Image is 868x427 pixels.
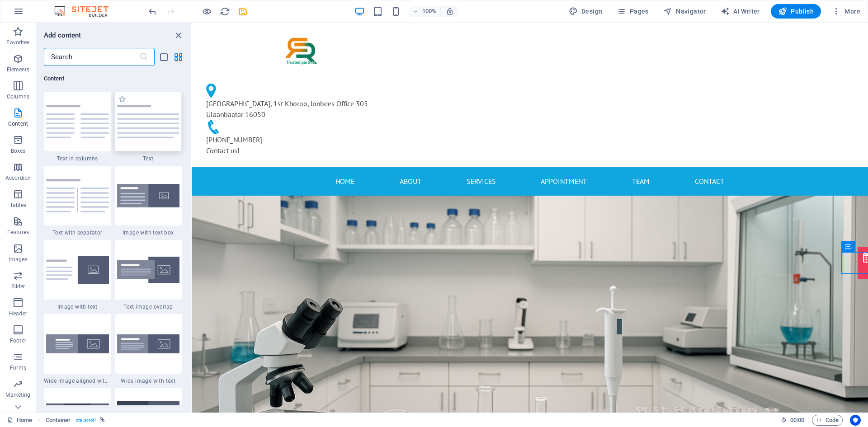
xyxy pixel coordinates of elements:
[11,283,25,290] p: Slider
[832,7,860,16] span: More
[115,240,182,310] div: Text image overlap
[219,6,230,17] button: reload
[9,256,28,263] p: Images
[565,4,606,19] button: Design
[10,337,26,344] p: Footer
[117,184,180,208] img: image-with-text-box.svg
[44,240,111,310] div: Image with text
[44,303,111,310] span: Image with text
[11,147,26,155] p: Boxes
[46,415,105,426] nav: breadcrumb
[422,6,437,17] h6: 100%
[237,6,248,17] button: save
[8,120,28,127] p: Content
[74,415,96,426] span: . cta .scroll
[173,52,184,62] button: grid-view
[816,415,839,426] span: Code
[44,48,139,66] input: Search
[660,4,710,19] button: Navigator
[5,174,31,182] p: Accordion
[617,7,648,16] span: Pages
[44,155,111,162] span: Text in columns
[9,310,27,317] p: Header
[781,415,805,426] h6: Session time
[663,7,706,16] span: Navigator
[46,415,71,426] span: Click to select. Double-click to edit
[44,30,81,41] h6: Add content
[569,7,603,16] span: Design
[46,334,109,353] img: wide-image-with-text-aligned.svg
[46,256,109,284] img: text-with-image-v4.svg
[7,66,30,73] p: Elements
[117,105,180,138] img: text.svg
[797,417,798,423] span: :
[147,6,158,17] i: Undo: Delete elements (Ctrl+Z)
[44,92,111,162] div: Text in columns
[238,6,248,17] i: Save (Ctrl+S)
[790,415,804,426] span: 00 00
[771,4,821,19] button: Publish
[44,314,111,385] div: Wide image aligned with text
[201,6,212,17] button: Click here to leave preview mode and continue editing
[115,229,182,236] span: Image with text box
[115,377,182,385] span: Wide image with text
[409,6,441,17] button: 100%
[7,415,32,426] a: Click to cancel selection. Double-click to open Pages
[812,415,843,426] button: Code
[158,52,169,62] button: list-view
[5,391,30,399] p: Marketing
[613,4,652,19] button: Pages
[100,418,105,422] i: This element is linked
[147,6,158,17] button: undo
[115,92,182,162] div: Text
[46,179,109,212] img: text-with-separator.svg
[220,6,230,17] i: Reload page
[721,7,760,16] span: AI Writer
[717,4,764,19] button: AI Writer
[115,166,182,236] div: Image with text box
[46,105,109,138] img: text-in-columns.svg
[44,229,111,236] span: Text with separator
[446,7,454,15] i: On resize automatically adjust zoom level to fit chosen device.
[10,202,26,209] p: Tables
[778,7,814,16] span: Publish
[44,73,182,84] h6: Content
[6,39,29,46] p: Favorites
[10,364,26,371] p: Forms
[850,415,861,426] button: Usercentrics
[671,230,723,251] a: Appointment
[7,93,29,100] p: Columns
[117,334,180,353] img: wide-image-with-text.svg
[52,6,120,17] img: Editor Logo
[7,229,29,236] p: Features
[115,155,182,162] span: Text
[44,166,111,236] div: Text with separator
[173,30,184,41] button: close panel
[117,257,180,283] img: text-image-overlap.svg
[115,314,182,385] div: Wide image with text
[565,4,606,19] div: Design (Ctrl+Alt+Y)
[44,377,111,385] span: Wide image aligned with text
[118,95,126,103] span: Add to favorites
[115,303,182,310] span: Text image overlap
[828,4,864,19] button: More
